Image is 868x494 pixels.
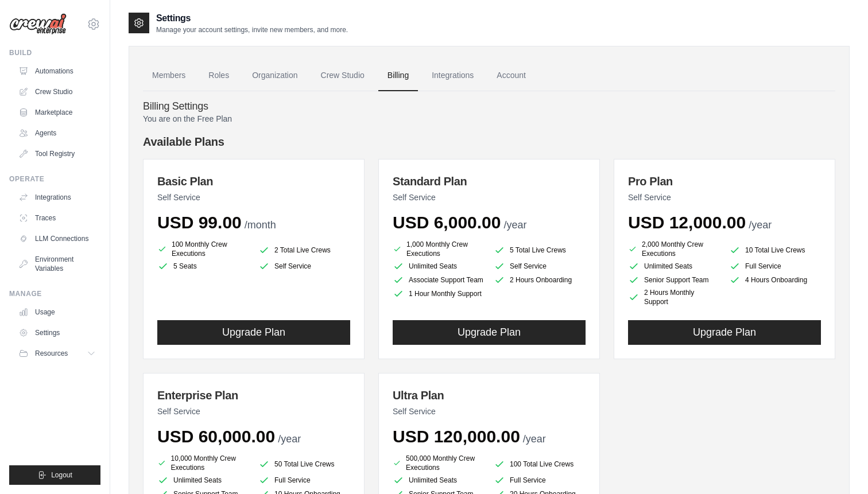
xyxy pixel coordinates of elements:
[245,219,276,231] span: /month
[628,213,746,232] span: USD 12,000.00
[393,387,586,403] h3: Ultra Plan
[14,124,100,142] a: Agents
[494,260,586,272] li: Self Service
[9,174,100,184] div: Operate
[157,387,350,403] h3: Enterprise Plan
[628,173,821,189] h3: Pro Plan
[393,192,586,203] p: Self Service
[258,474,350,486] li: Full Service
[156,11,348,25] h2: Settings
[628,240,720,258] li: 2,000 Monthly Crew Executions
[14,344,100,363] button: Resources
[14,188,100,207] a: Integrations
[143,60,195,91] a: Members
[199,60,238,91] a: Roles
[9,13,67,35] img: Logo
[143,134,835,150] h4: Available Plans
[628,274,720,286] li: Senior Support Team
[393,274,485,286] li: Associate Support Team
[143,113,835,125] p: You are on the Free Plan
[393,213,501,232] span: USD 6,000.00
[157,427,275,446] span: USD 60,000.00
[243,60,307,91] a: Organization
[258,260,350,272] li: Self Service
[157,474,249,486] li: Unlimited Seats
[14,62,100,80] a: Automations
[157,192,350,203] p: Self Service
[628,288,720,306] li: 2 Hours Monthly Support
[628,192,821,203] p: Self Service
[157,454,249,472] li: 10,000 Monthly Crew Executions
[378,60,418,91] a: Billing
[487,60,535,91] a: Account
[423,60,483,91] a: Integrations
[523,433,546,445] span: /year
[393,173,586,189] h3: Standard Plan
[628,320,821,345] button: Upgrade Plan
[729,242,821,258] li: 10 Total Live Crews
[278,433,301,445] span: /year
[393,260,485,272] li: Unlimited Seats
[393,288,485,299] li: 1 Hour Monthly Support
[157,260,249,272] li: 5 Seats
[9,465,100,485] button: Logout
[258,242,350,258] li: 2 Total Live Crews
[393,454,485,472] li: 500,000 Monthly Crew Executions
[729,260,821,272] li: Full Service
[157,406,350,417] p: Self Service
[393,427,520,446] span: USD 120,000.00
[9,289,100,298] div: Manage
[14,303,100,321] a: Usage
[749,219,772,231] span: /year
[14,209,100,227] a: Traces
[14,83,100,101] a: Crew Studio
[157,320,350,345] button: Upgrade Plan
[393,406,586,417] p: Self Service
[494,274,586,286] li: 2 Hours Onboarding
[157,173,350,189] h3: Basic Plan
[393,240,485,258] li: 1,000 Monthly Crew Executions
[494,474,586,486] li: Full Service
[157,240,249,258] li: 100 Monthly Crew Executions
[503,219,526,231] span: /year
[393,320,586,345] button: Upgrade Plan
[494,456,586,472] li: 100 Total Live Crews
[14,324,100,342] a: Settings
[312,60,374,91] a: Crew Studio
[494,242,586,258] li: 5 Total Live Crews
[14,145,100,163] a: Tool Registry
[51,470,72,480] span: Logout
[14,103,100,122] a: Marketplace
[393,474,485,486] li: Unlimited Seats
[14,250,100,278] a: Environment Variables
[628,260,720,272] li: Unlimited Seats
[258,456,350,472] li: 50 Total Live Crews
[157,213,242,232] span: USD 99.00
[143,100,835,113] h4: Billing Settings
[14,230,100,248] a: LLM Connections
[156,25,348,34] p: Manage your account settings, invite new members, and more.
[35,349,68,358] span: Resources
[729,274,821,286] li: 4 Hours Onboarding
[9,48,100,57] div: Build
